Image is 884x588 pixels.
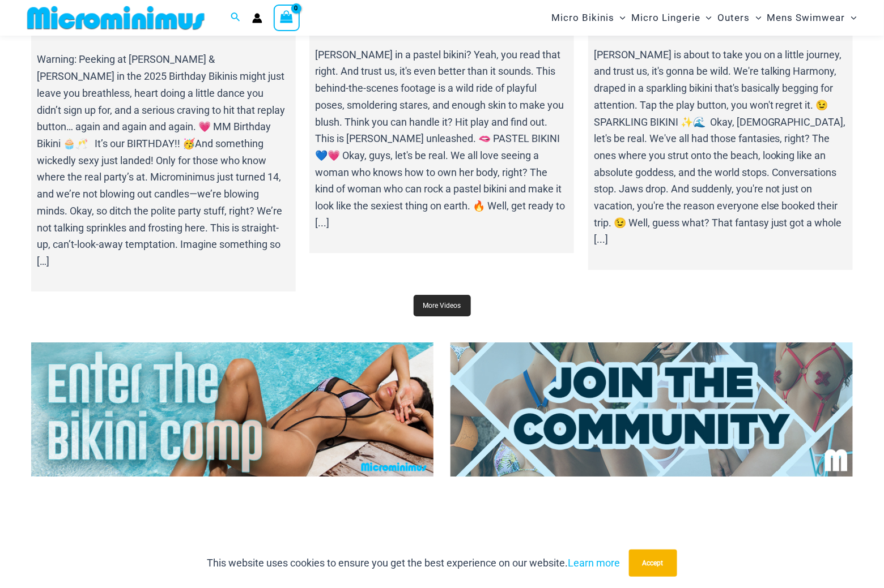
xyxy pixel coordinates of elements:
span: Micro Bikinis [551,3,614,32]
span: Micro Lingerie [631,3,700,32]
span: Menu Toggle [700,3,712,32]
span: Menu Toggle [750,3,762,32]
a: Learn more [568,557,620,569]
p: [PERSON_NAME] is about to take you on a little journey, and trust us, it's gonna be wild. We're t... [594,46,847,248]
a: OutersMenu ToggleMenu Toggle [715,3,764,32]
a: More Videos [414,295,471,316]
span: Menu Toggle [845,3,857,32]
a: Micro LingerieMenu ToggleMenu Toggle [628,3,715,32]
nav: Site Navigation [547,2,861,34]
img: MM SHOP LOGO FLAT [23,5,209,31]
span: Outers [718,3,750,32]
a: Mens SwimwearMenu ToggleMenu Toggle [764,3,860,32]
a: Micro BikinisMenu ToggleMenu Toggle [549,3,628,32]
a: View Shopping Cart, empty [274,5,300,31]
img: Join Community 2 [450,342,853,477]
button: Accept [629,550,677,577]
a: Account icon link [252,13,262,23]
span: Menu Toggle [614,3,626,32]
a: Search icon link [231,11,241,25]
span: Mens Swimwear [767,3,845,32]
p: Warning: Peeking at [PERSON_NAME] & [PERSON_NAME] in the 2025 Birthday Bikinis might just leave y... [37,51,290,269]
img: Enter Bikini Comp [31,342,433,477]
p: [PERSON_NAME] in a pastel bikini? Yeah, you read that right. And trust us, it's even better than ... [315,46,568,231]
p: This website uses cookies to ensure you get the best experience on our website. [207,555,620,572]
